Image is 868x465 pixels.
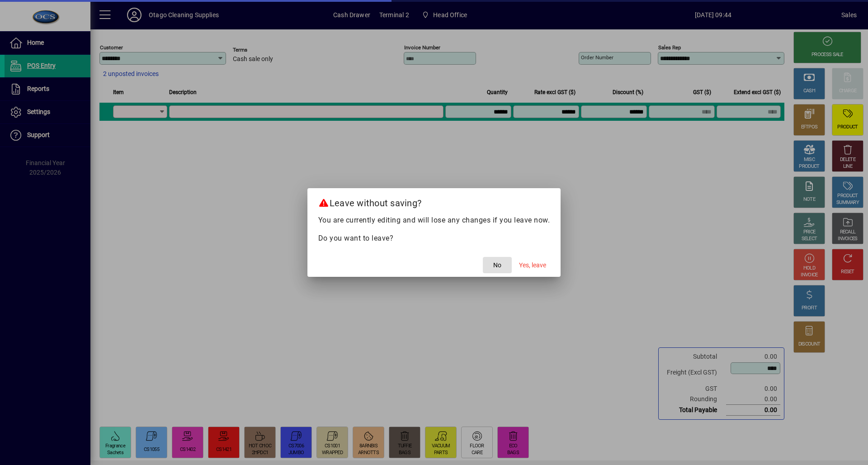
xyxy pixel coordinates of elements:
button: Yes, leave [515,257,550,273]
h2: Leave without saving? [307,188,561,214]
span: Yes, leave [519,261,546,270]
button: No [483,257,512,273]
p: You are currently editing and will lose any changes if you leave now. [318,215,550,226]
p: Do you want to leave? [318,233,550,244]
span: No [493,261,501,270]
